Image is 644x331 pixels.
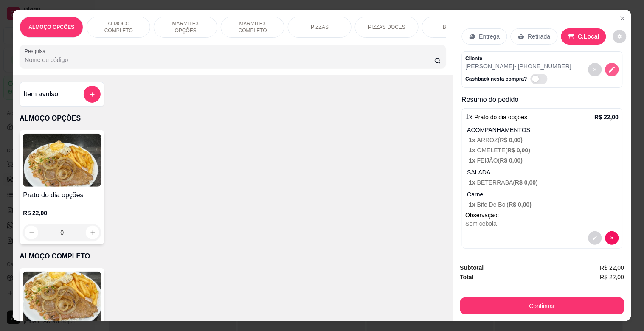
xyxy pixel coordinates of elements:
[460,274,474,281] strong: Total
[28,24,74,31] p: ALMOÇO OPÇÕES
[595,113,619,121] p: R$ 22,00
[531,74,551,84] label: Automatic updates
[500,137,523,143] span: R$ 0,00 )
[469,156,619,165] p: FEIJÃO (
[578,32,600,41] p: C.Local
[600,272,624,282] span: R$ 22,00
[466,62,572,70] p: [PERSON_NAME] - [PHONE_NUMBER]
[20,251,446,261] p: ALMOÇO COMPLETO
[528,32,551,41] p: Retirada
[469,178,619,187] p: BETERRABA (
[466,76,527,82] p: Cashback nesta compra?
[469,137,477,143] span: 1 x
[469,136,619,144] p: ARROZ (
[368,24,405,31] p: PIZZAS DOCES
[462,95,623,105] p: Resumo do pedido
[467,168,619,177] p: SALADA
[469,179,477,186] span: 1 x
[469,146,619,154] p: OMELETE (
[613,30,627,43] button: decrease-product-quantity
[467,126,619,134] p: ACOMPANHAMENTOS
[23,190,101,200] h4: Prato do dia opções
[228,20,277,34] p: MARMITEX COMPLETO
[460,297,624,314] button: Continuar
[509,201,532,208] span: R$ 0,00 )
[25,48,48,55] label: Pesquisa
[469,147,477,154] span: 1 x
[605,63,619,76] button: decrease-product-quantity
[475,114,528,121] span: Prato do dia opções
[588,63,602,76] button: decrease-product-quantity
[467,190,619,199] p: Carne
[469,200,619,209] p: Bife De Boi (
[84,86,101,103] button: add-separate-item
[23,89,58,99] h4: Item avulso
[23,272,101,325] img: product-image
[23,209,101,217] p: R$ 22,00
[443,24,465,31] p: BEBIDAS
[311,24,329,31] p: PIZZAS
[508,147,531,154] span: R$ 0,00 )
[161,20,210,34] p: MARMITEX OPÇÕES
[616,11,630,25] button: Close
[466,55,572,62] p: Cliente
[466,219,619,228] div: Sem cebola
[469,157,477,164] span: 1 x
[588,231,602,245] button: decrease-product-quantity
[94,20,143,34] p: ALMOÇO COMPLETO
[25,56,434,64] input: Pesquisa
[466,211,619,219] p: Observação:
[600,263,624,272] span: R$ 22,00
[515,179,538,186] span: R$ 0,00 )
[500,157,523,164] span: R$ 0,00 )
[466,112,528,122] p: 1 x
[460,264,484,271] strong: Subtotal
[605,231,619,245] button: decrease-product-quantity
[479,32,500,41] p: Entrega
[23,134,101,187] img: product-image
[20,113,446,123] p: ALMOÇO OPÇÕES
[469,201,477,208] span: 1 x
